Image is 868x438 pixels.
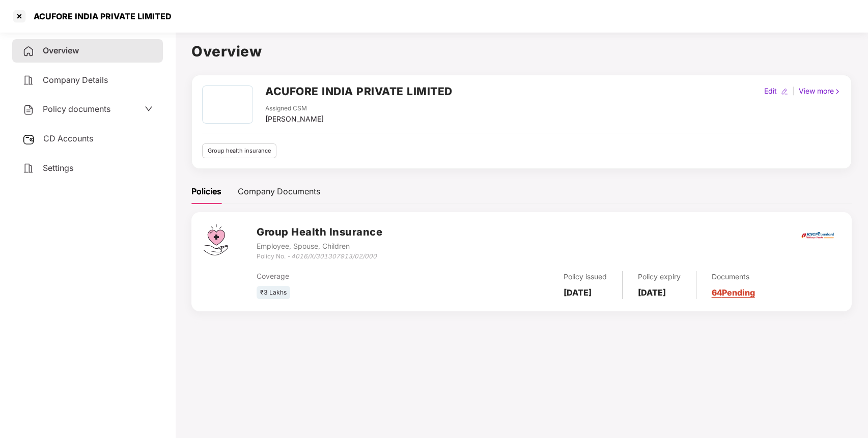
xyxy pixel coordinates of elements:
b: [DATE] [638,287,666,298]
div: Coverage [257,271,451,282]
img: svg+xml;base64,PHN2ZyB4bWxucz0iaHR0cDovL3d3dy53My5vcmcvMjAwMC9zdmciIHdpZHRoPSIyNCIgaGVpZ2h0PSIyNC... [22,162,35,174]
a: 64 Pending [712,287,755,298]
span: Overview [43,45,79,55]
div: Policy issued [564,271,607,282]
span: Company Details [43,75,108,85]
img: svg+xml;base64,PHN2ZyB4bWxucz0iaHR0cDovL3d3dy53My5vcmcvMjAwMC9zdmciIHdpZHRoPSIyNCIgaGVpZ2h0PSIyNC... [22,45,35,57]
div: View more [797,85,843,97]
i: 4016/X/301307913/02/000 [291,252,377,260]
h1: Overview [191,40,852,63]
div: Policies [191,185,221,198]
div: Policy expiry [638,271,681,282]
div: ₹3 Lakhs [257,286,290,300]
img: icici.png [799,229,836,242]
span: Policy documents [43,104,110,114]
div: [PERSON_NAME] [265,113,324,125]
div: Employee, Spouse, Children [257,241,382,252]
img: svg+xml;base64,PHN2ZyB4bWxucz0iaHR0cDovL3d3dy53My5vcmcvMjAwMC9zdmciIHdpZHRoPSI0Ny43MTQiIGhlaWdodD... [204,224,228,255]
div: Documents [712,271,755,282]
img: svg+xml;base64,PHN2ZyB4bWxucz0iaHR0cDovL3d3dy53My5vcmcvMjAwMC9zdmciIHdpZHRoPSIyNCIgaGVpZ2h0PSIyNC... [22,104,35,116]
div: Policy No. - [257,252,382,261]
img: editIcon [781,88,788,95]
div: Assigned CSM [265,104,324,113]
span: Settings [43,163,73,173]
img: svg+xml;base64,PHN2ZyB3aWR0aD0iMjUiIGhlaWdodD0iMjQiIHZpZXdCb3g9IjAgMCAyNSAyNCIgZmlsbD0ibm9uZSIgeG... [22,133,35,145]
div: Edit [762,85,779,97]
span: CD Accounts [43,133,93,143]
div: Group health insurance [202,143,276,158]
img: rightIcon [834,88,841,95]
h3: Group Health Insurance [257,224,382,240]
b: [DATE] [564,287,592,298]
img: svg+xml;base64,PHN2ZyB4bWxucz0iaHR0cDovL3d3dy53My5vcmcvMjAwMC9zdmciIHdpZHRoPSIyNCIgaGVpZ2h0PSIyNC... [22,74,35,86]
div: Company Documents [238,185,320,198]
span: down [145,105,153,113]
div: ACUFORE INDIA PRIVATE LIMITED [27,11,172,21]
h2: ACUFORE INDIA PRIVATE LIMITED [265,83,453,100]
div: | [790,85,797,97]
